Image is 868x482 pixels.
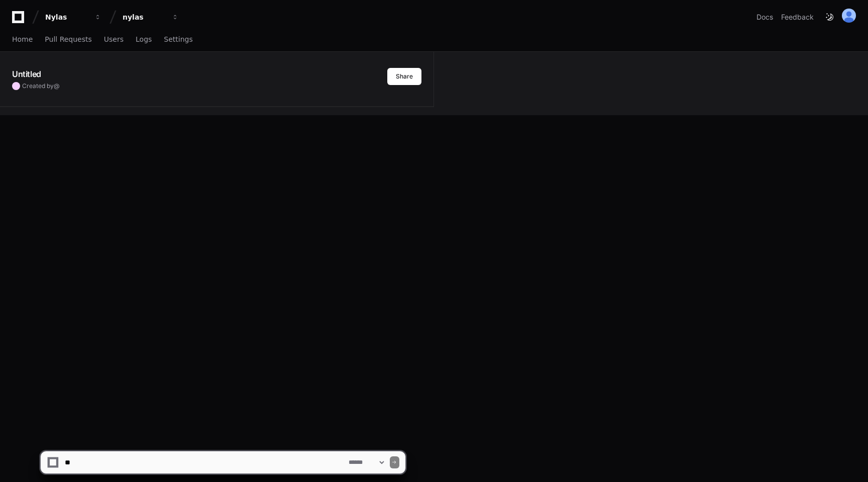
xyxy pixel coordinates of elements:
span: Pull Requests [45,36,91,42]
button: Share [387,68,421,85]
a: Home [12,28,33,51]
a: Logs [136,28,152,51]
span: Logs [136,36,152,42]
h1: Untitled [12,68,41,80]
img: ALV-UjVUajfzmn4iS8o_SZKT-Yqb23rHSpb8xVYwofcRoyN2GHmy2zdYRTtq4emWGhVLCJ1vuuKx9x0hBh_SI5zbwoLUX-ISc... [842,9,856,23]
div: nylas [123,12,166,22]
span: Created by [22,82,60,90]
a: Docs [756,12,773,22]
a: Settings [164,28,192,51]
button: Feedback [781,12,814,22]
button: nylas [119,8,183,26]
div: Nylas [45,12,88,22]
a: Pull Requests [45,28,91,51]
span: @ [54,82,60,90]
span: Users [104,36,124,42]
span: Settings [164,36,192,42]
button: Nylas [41,8,105,26]
span: Home [12,36,33,42]
a: Users [104,28,124,51]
